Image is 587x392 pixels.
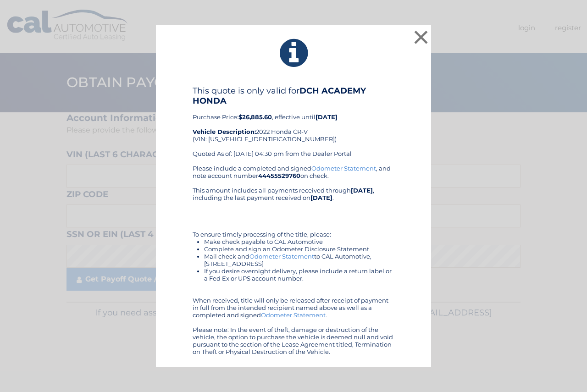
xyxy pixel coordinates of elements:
strong: Vehicle Description: [193,128,256,135]
a: Odometer Statement [311,165,376,172]
b: 44455529760 [258,172,300,179]
b: [DATE] [316,113,338,121]
b: DCH ACADEMY HONDA [193,86,366,106]
li: Complete and sign an Odometer Disclosure Statement [204,245,394,253]
div: Purchase Price: , effective until 2022 Honda CR-V (VIN: [US_VEHICLE_IDENTIFICATION_NUMBER]) Quote... [193,86,394,165]
li: If you desire overnight delivery, please include a return label or a Fed Ex or UPS account number. [204,267,394,282]
a: Odometer Statement [249,253,314,260]
button: × [412,28,430,46]
li: Make check payable to CAL Automotive [204,238,394,245]
a: Odometer Statement [261,311,326,319]
b: [DATE] [351,187,373,194]
li: Mail check and to CAL Automotive, [STREET_ADDRESS] [204,253,394,267]
b: $26,885.60 [238,113,272,121]
h4: This quote is only valid for [193,86,394,106]
b: [DATE] [310,194,332,201]
div: Please include a completed and signed , and note account number on check. This amount includes al... [193,165,394,355]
